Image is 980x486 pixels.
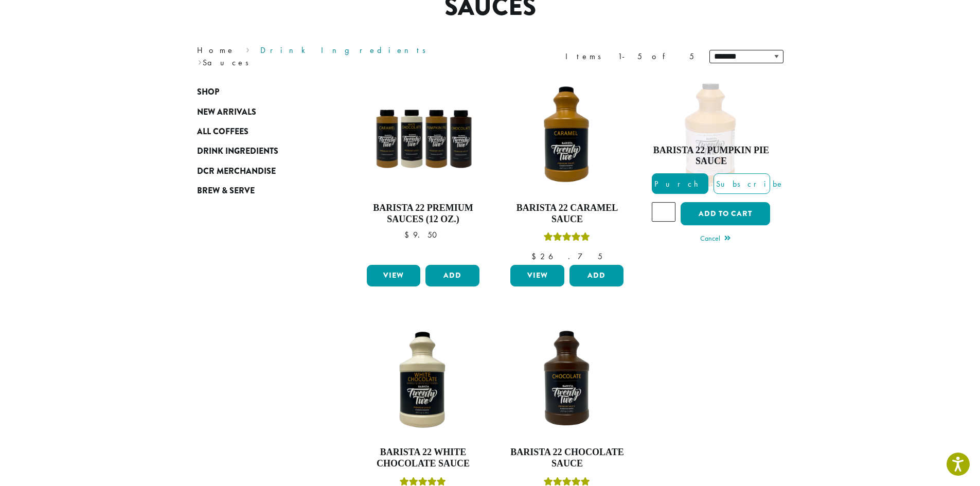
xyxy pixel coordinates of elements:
span: $ [531,251,540,262]
a: Rated 5.00 out of 5 [652,76,770,295]
button: Add to cart [681,202,770,225]
span: › [198,53,202,69]
span: DCR Merchandise [197,165,276,178]
a: New Arrivals [197,102,320,121]
a: View [367,265,421,286]
bdi: 26.75 [531,251,602,262]
bdi: 9.50 [404,229,442,240]
h4: Barista 22 Chocolate Sauce [508,447,626,469]
div: Rated 5.00 out of 5 [544,231,590,246]
h4: Barista 22 White Chocolate Sauce [364,447,483,469]
span: Brew & Serve [197,185,255,197]
span: All Coffees [197,125,248,138]
span: New Arrivals [197,106,256,119]
a: All Coffees [197,122,320,141]
a: Drink Ingredients [197,141,320,161]
a: DCR Merchandise [197,161,320,181]
span: › [246,41,250,57]
a: Shop [197,82,320,102]
span: Purchase [652,178,739,189]
img: B22-Caramel-Sauce_Stock-e1709240861679.png [508,76,626,194]
a: Cancel [700,232,730,246]
a: Barista 22 Premium Sauces (12 oz.) $9.50 [364,76,483,261]
nav: Breadcrumb [197,44,475,69]
button: Add [569,265,623,286]
h4: Barista 22 Premium Sauces (12 oz.) [364,203,483,225]
span: Shop [197,86,219,99]
img: B22SauceSqueeze_All-300x300.png [364,76,482,194]
h4: Barista 22 Caramel Sauce [508,203,626,225]
input: Product quantity [652,202,675,222]
img: B22-Chocolate-Sauce_Stock-e1709240938998.png [508,320,626,439]
button: Add [425,265,479,286]
span: $ [404,229,413,240]
span: Subscribe [714,178,784,189]
a: Barista 22 Caramel SauceRated 5.00 out of 5 $26.75 [508,76,626,261]
a: Drink Ingredients [260,45,433,56]
a: Brew & Serve [197,181,320,201]
a: View [510,265,564,286]
h4: Barista 22 Pumpkin Pie Sauce [652,145,770,167]
img: B22-White-Choclate-Sauce_Stock-1-e1712177177476.png [364,320,482,439]
a: Home [197,45,235,56]
span: Drink Ingredients [197,145,278,158]
div: Items 1-5 of 5 [565,50,694,63]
